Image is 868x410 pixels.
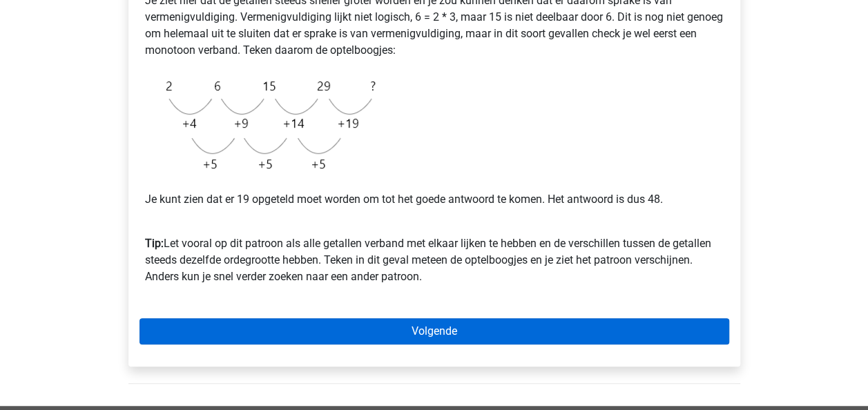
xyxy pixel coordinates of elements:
p: Je kunt zien dat er 19 opgeteld moet worden om tot het goede antwoord te komen. Het antwoord is d... [145,191,724,208]
img: Figure sequences Example 3 explanation.png [145,70,383,180]
p: Let vooral op dit patroon als alle getallen verband met elkaar lijken te hebben en de verschillen... [145,219,724,285]
b: Tip: [145,237,164,250]
a: Volgende [139,318,729,344]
